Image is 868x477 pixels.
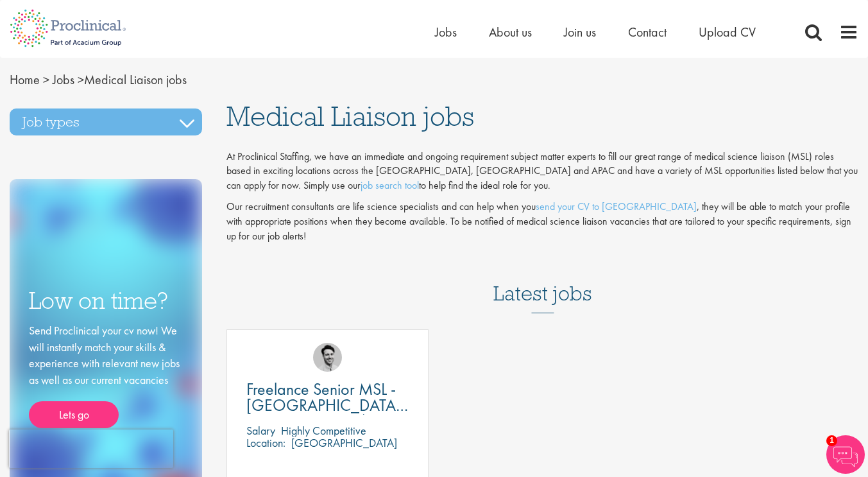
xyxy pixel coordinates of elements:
span: Freelance Senior MSL - [GEOGRAPHIC_DATA] - Cardiovascular/ Rare Disease [246,378,408,448]
a: About us [489,24,532,40]
a: Jobs [435,24,457,40]
span: > [78,71,84,88]
h3: Low on time? [29,288,183,313]
span: Location: [246,435,285,450]
a: Contact [628,24,667,40]
img: Chatbot [826,435,865,474]
p: [GEOGRAPHIC_DATA] [291,435,397,450]
a: breadcrumb link to Jobs [53,71,74,88]
span: Salary [246,423,275,438]
span: Medical Liaison jobs [226,99,474,134]
h3: Latest jobs [493,250,592,313]
a: send your CV to [GEOGRAPHIC_DATA] [536,200,697,213]
a: job search tool [361,178,419,192]
iframe: reCAPTCHA [9,429,173,468]
p: Our recruitment consultants are life science specialists and can help when you , they will be abl... [226,200,858,244]
span: 1 [826,435,837,446]
span: > [43,71,49,88]
a: Lets go [29,401,119,428]
span: Medical Liaison jobs [10,71,187,88]
a: Join us [564,24,596,40]
img: Thomas Pinnock [313,343,342,372]
p: Highly Competitive [281,423,366,438]
a: breadcrumb link to Home [10,71,40,88]
h3: Job types [10,108,202,135]
a: Upload CV [699,24,756,40]
a: Freelance Senior MSL - [GEOGRAPHIC_DATA] - Cardiovascular/ Rare Disease [246,381,409,413]
div: Send Proclinical your cv now! We will instantly match your skills & experience with relevant new ... [29,322,183,428]
p: At Proclinical Staffing, we have an immediate and ongoing requirement subject matter experts to f... [226,150,858,194]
